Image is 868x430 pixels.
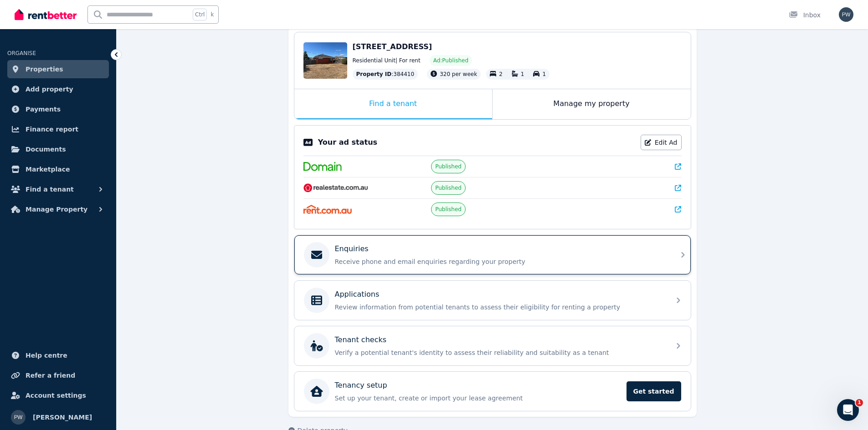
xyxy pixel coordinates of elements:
a: EnquiriesReceive phone and email enquiries regarding your property [294,235,691,274]
span: Published [435,163,462,170]
a: Payments [7,100,109,118]
span: Property ID [356,71,392,78]
a: Account settings [7,386,109,405]
span: ORGANISE [7,50,36,56]
div: Find a tenant [294,89,492,119]
a: Finance report [7,120,109,138]
span: Refer a friend [26,370,75,381]
span: Finance report [26,124,78,135]
div: Manage my property [493,89,691,119]
p: Verify a potential tenant's identity to assess their reliability and suitability as a tenant [335,348,665,357]
span: [PERSON_NAME] [33,412,92,423]
p: Review information from potential tenants to assess their eligibility for renting a property [335,303,665,312]
a: Documents [7,140,109,158]
span: Find a tenant [26,184,74,195]
a: Help centre [7,346,109,364]
span: Payments [26,104,61,115]
a: Tenancy setupSet up your tenant, create or import your lease agreementGet started [294,372,691,411]
a: Edit Ad [641,135,682,150]
p: Applications [335,289,380,300]
span: Account settings [26,390,86,401]
a: Tenant checksVerify a potential tenant's identity to assess their reliability and suitability as ... [294,326,691,365]
img: Domain.com.au [303,162,342,171]
span: 1 [856,399,863,406]
span: Get started [627,381,681,401]
p: Tenancy setup [335,380,387,391]
span: Help centre [26,350,67,361]
iframe: Intercom live chat [837,399,859,421]
p: Tenant checks [335,334,387,345]
button: Find a tenant [7,180,109,198]
a: Properties [7,60,109,78]
img: RentBetter [15,8,77,21]
p: Set up your tenant, create or import your lease agreement [335,394,621,403]
span: 2 [499,71,503,77]
span: Documents [26,144,66,155]
span: 320 per week [440,71,477,77]
img: Paul Williams [839,7,853,22]
span: Add property [26,84,73,95]
span: Published [435,184,462,192]
span: Marketplace [26,164,70,175]
div: Inbox [789,10,821,20]
p: Your ad status [318,137,377,148]
span: Ctrl [193,9,207,20]
span: Ad: Published [433,57,468,64]
span: k [211,11,214,18]
span: [STREET_ADDRESS] [353,42,432,51]
span: Published [435,206,462,213]
div: : 384410 [353,69,418,80]
button: Manage Property [7,200,109,218]
p: Enquiries [335,243,369,254]
img: RealEstate.com.au [303,183,369,192]
span: 1 [521,71,524,77]
span: Residential Unit | For rent [353,57,421,64]
img: Rent.com.au [303,205,352,214]
img: Paul Williams [11,410,26,425]
span: Properties [26,64,63,75]
p: Receive phone and email enquiries regarding your property [335,257,665,266]
span: 1 [542,71,546,77]
a: ApplicationsReview information from potential tenants to assess their eligibility for renting a p... [294,281,691,320]
a: Refer a friend [7,366,109,384]
a: Add property [7,80,109,98]
a: Marketplace [7,160,109,178]
span: Manage Property [26,204,87,215]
